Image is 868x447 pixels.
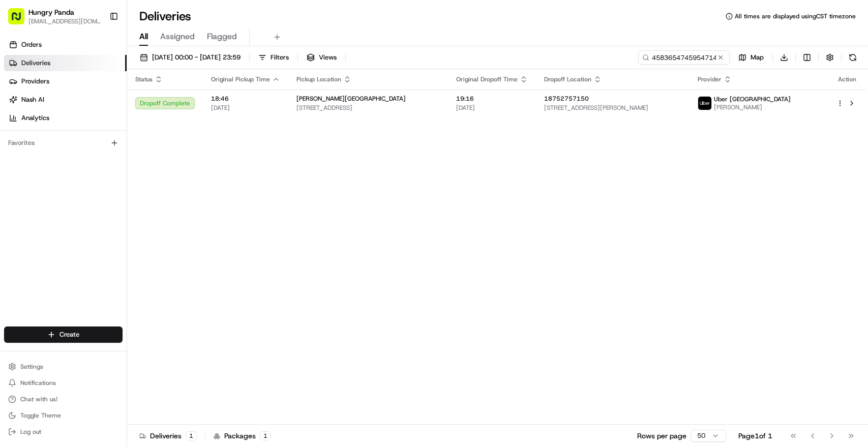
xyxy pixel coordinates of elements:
[152,53,241,62] span: [DATE] 00:00 - [DATE] 23:59
[4,408,123,423] button: Toggle Theme
[21,58,50,68] span: Deliveries
[544,95,589,103] span: 18752757150
[735,12,856,20] span: All times are displayed using CST timezone
[456,95,528,103] span: 19:16
[4,110,127,126] a: Analytics
[4,37,127,53] a: Orders
[20,395,57,403] span: Chat with us!
[21,95,44,104] span: Nash AI
[20,363,43,371] span: Settings
[211,75,270,83] span: Original Pickup Time
[544,75,591,83] span: Dropoff Location
[698,97,711,110] img: uber-new-logo.jpeg
[4,4,105,28] button: Hungry Panda[EMAIL_ADDRESS][DOMAIN_NAME]
[139,431,197,441] div: Deliveries
[4,73,127,90] a: Providers
[211,104,280,112] span: [DATE]
[836,75,858,83] div: Action
[734,50,768,65] button: Map
[296,95,406,103] span: [PERSON_NAME][GEOGRAPHIC_DATA]
[21,77,49,86] span: Providers
[186,431,197,440] div: 1
[214,431,271,441] div: Packages
[637,431,686,441] p: Rows per page
[738,431,772,441] div: Page 1 of 1
[21,40,42,49] span: Orders
[4,376,123,390] button: Notifications
[456,75,518,83] span: Original Dropoff Time
[296,104,440,112] span: [STREET_ADDRESS]
[751,53,764,62] span: Map
[302,50,341,65] button: Views
[59,330,79,339] span: Create
[4,135,123,151] div: Favorites
[4,326,123,343] button: Create
[135,50,245,65] button: [DATE] 00:00 - [DATE] 23:59
[4,92,127,108] a: Nash AI
[254,50,293,65] button: Filters
[4,360,123,374] button: Settings
[28,7,74,17] button: Hungry Panda
[698,75,722,83] span: Provider
[319,53,337,62] span: Views
[28,17,101,25] button: [EMAIL_ADDRESS][DOMAIN_NAME]
[20,411,61,420] span: Toggle Theme
[4,55,127,71] a: Deliveries
[714,103,791,111] span: [PERSON_NAME]
[21,113,49,123] span: Analytics
[139,31,148,43] span: All
[20,379,56,387] span: Notifications
[296,75,341,83] span: Pickup Location
[4,425,123,439] button: Log out
[714,95,791,103] span: Uber [GEOGRAPHIC_DATA]
[20,428,41,436] span: Log out
[271,53,289,62] span: Filters
[544,104,681,112] span: [STREET_ADDRESS][PERSON_NAME]
[456,104,528,112] span: [DATE]
[846,50,860,65] button: Refresh
[4,392,123,406] button: Chat with us!
[211,95,280,103] span: 18:46
[260,431,271,440] div: 1
[638,50,730,65] input: Type to search
[160,31,195,43] span: Assigned
[135,75,153,83] span: Status
[207,31,237,43] span: Flagged
[139,8,191,24] h1: Deliveries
